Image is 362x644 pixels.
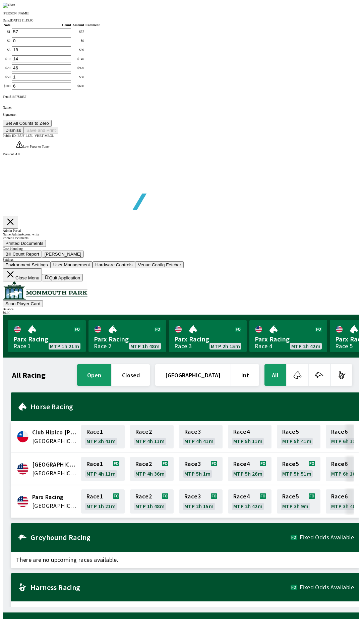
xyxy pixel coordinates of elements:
span: Club Hipico Concepcion [32,428,77,437]
div: Version 1.4.0 [3,152,359,156]
button: Hardware Controls [93,261,135,268]
a: Race2MTP 4h 11m [130,425,174,448]
img: venue logo [3,281,87,300]
h1: All Racing [12,372,46,378]
h2: Horse Racing [31,404,354,409]
span: MTP 2h 15m [211,343,240,349]
img: close [3,3,15,8]
span: Race 2 [135,429,152,434]
div: Race 4 [255,343,272,349]
td: $ 5 [3,46,11,54]
span: MTP 1h 21m [50,343,79,349]
span: Fixed Odds Available [300,585,354,590]
div: $ 920 [72,66,84,70]
th: Note [3,23,11,27]
th: Count [11,23,71,27]
span: Fixed Odds Available [300,535,354,540]
div: Total [3,95,359,99]
div: Name: Admin Access: write [3,232,359,236]
span: MTP 2h 15m [184,503,214,509]
div: Race 3 [174,343,192,349]
span: Race 4 [233,429,250,434]
a: Race5MTP 3h 9m [277,489,320,514]
span: Race 4 [233,494,250,499]
span: MTP 2h 42m [291,343,320,349]
span: Race 3 [184,429,201,434]
span: Race 5 [282,429,299,434]
span: Race 1 [86,429,103,434]
span: There are no upcoming races available. [11,552,359,568]
button: Printed Documents [3,240,46,247]
span: B7JF-LZ5L-VHBT-MBOL [17,134,54,138]
span: Race 1 [86,461,103,467]
p: Signature: [3,113,359,116]
span: [DATE] 11:19:00 [10,18,34,22]
td: $ 2 [3,37,11,45]
div: Admin Portal [3,229,359,232]
div: Race 2 [94,343,111,349]
span: $ 1857 [9,95,18,99]
span: MTP 6h 16m [331,471,360,476]
button: Venue Config Fetcher [135,261,184,268]
button: [GEOGRAPHIC_DATA] [155,364,231,386]
a: Race5MTP 5h 51m [277,457,320,481]
span: MTP 4h 11m [86,471,116,476]
td: $ 10 [3,55,11,63]
button: Set All Counts to Zero [3,120,52,127]
span: Low Paper or Toner [23,145,50,148]
button: [PERSON_NAME] [42,251,84,258]
span: Race 3 [184,494,201,499]
img: global tote logo [18,156,210,227]
span: MTP 3h 9m [282,503,309,509]
div: Printed Documents [3,236,359,240]
span: Race 3 [184,461,201,467]
span: MTP 5h 11m [233,438,262,444]
button: closed [112,364,150,386]
td: $ 50 [3,73,11,81]
span: Parx Racing [174,335,241,343]
span: MTP 3h 40m [331,503,360,509]
div: Race 1 [13,343,31,349]
div: Race 5 [335,343,353,349]
a: Race1MTP 3h 41m [81,425,125,448]
td: $ 100 [3,82,11,90]
button: User Management [51,261,93,268]
a: Race1MTP 1h 21m [81,489,125,514]
p: Name: [3,106,359,109]
button: Save and Print [24,127,58,134]
button: Bill Count Report [3,251,42,258]
button: Environment Settings [3,261,51,268]
a: Parx RacingRace 4MTP 2h 42m [249,320,327,352]
span: Parx Racing [94,335,161,343]
button: Scan Player Card [3,300,43,307]
td: $ 20 [3,64,11,72]
div: Settings [3,258,359,261]
th: Amount [72,23,84,27]
a: Parx RacingRace 3MTP 2h 15m [169,320,247,352]
span: MTP 5h 1m [184,471,211,476]
span: Race 2 [135,461,152,467]
span: MTP 4h 11m [135,438,165,444]
span: Chile [32,437,77,445]
span: United States [32,501,77,510]
a: Race2MTP 4h 36m [130,457,174,481]
a: Race4MTP 5h 26m [228,457,271,481]
div: $ 50 [72,75,84,79]
span: Race 4 [233,461,250,467]
span: Race 2 [135,494,152,499]
button: Quit Application [42,274,83,281]
a: Race3MTP 5h 1m [179,457,223,481]
a: Race2MTP 1h 48m [130,489,174,514]
div: Balance [3,307,359,311]
span: There are no upcoming races available. [11,601,359,618]
span: MTP 6h 11m [331,438,360,444]
p: [PERSON_NAME] [3,11,359,15]
th: Comment [85,23,100,27]
span: Race 1 [86,494,103,499]
a: Race3MTP 4h 41m [179,425,223,448]
span: Race 6 [331,429,348,434]
span: United States [32,469,77,478]
span: MTP 4h 36m [135,471,165,476]
h2: Harness Racing [31,585,291,590]
span: $ 1857 [18,95,26,99]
